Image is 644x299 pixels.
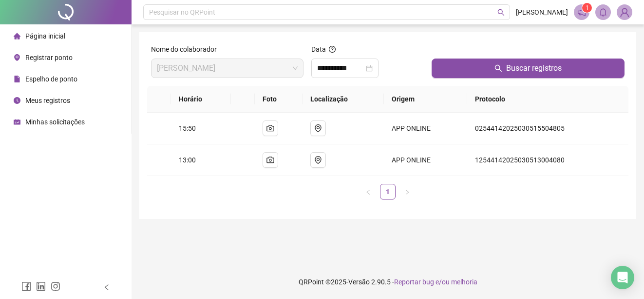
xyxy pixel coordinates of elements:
[266,124,274,132] span: camera
[14,97,20,104] span: clock-circle
[314,124,322,132] span: environment
[171,86,231,113] th: Horário
[14,33,20,40] span: home
[432,59,625,78] button: Buscar registros
[151,44,223,55] label: Nome do colaborador
[384,113,468,144] td: APP ONLINE
[132,265,644,299] footer: QRPoint © 2025 - 2.90.5 -
[25,75,77,83] span: Espelho de ponto
[51,281,60,291] span: instagram
[516,7,568,18] span: [PERSON_NAME]
[611,266,634,289] div: Open Intercom Messenger
[582,3,592,13] sup: 1
[311,45,326,53] span: Data
[599,8,607,17] span: bell
[25,97,70,104] span: Meus registros
[14,54,20,61] span: environment
[25,118,85,126] span: Minhas solicitações
[348,278,370,286] span: Versão
[380,184,396,199] li: 1
[360,184,376,199] button: left
[14,119,20,125] span: schedule
[399,184,415,199] li: Próxima página
[380,184,395,199] a: 1
[497,9,505,16] span: search
[384,144,468,176] td: APP ONLINE
[303,86,384,113] th: Localização
[255,86,303,113] th: Foto
[399,184,415,199] button: right
[36,281,46,291] span: linkedin
[617,5,632,20] img: 86257
[21,281,31,291] span: facebook
[365,189,371,195] span: left
[103,284,110,291] span: left
[404,189,410,195] span: right
[506,62,562,74] span: Buscar registros
[179,156,196,164] span: 13:00
[266,156,274,164] span: camera
[14,76,20,82] span: file
[586,4,589,11] span: 1
[25,32,65,40] span: Página inicial
[394,278,477,286] span: Reportar bug e/ou melhoria
[360,184,376,199] li: Página anterior
[179,124,196,132] span: 15:50
[467,86,628,113] th: Protocolo
[467,144,628,176] td: 12544142025030513004080
[25,54,73,61] span: Registrar ponto
[494,64,502,72] span: search
[577,8,586,17] span: notification
[329,46,336,53] span: question-circle
[384,86,468,113] th: Origem
[314,156,322,164] span: environment
[467,113,628,144] td: 02544142025030515504805
[157,59,298,78] span: LUIZ ARTHUR TAVARES DE BARROS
